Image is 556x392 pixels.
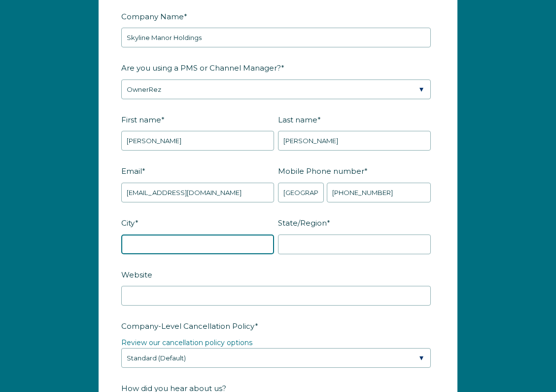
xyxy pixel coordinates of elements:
[278,163,364,179] span: Mobile Phone number
[121,60,281,76] span: Are you using a PMS or Channel Manager?
[121,112,161,127] span: First name
[278,112,317,127] span: Last name
[121,267,152,282] span: Website
[278,215,327,231] span: State/Region
[121,318,255,334] span: Company-Level Cancellation Policy
[121,163,142,179] span: Email
[121,215,135,231] span: City
[121,338,252,347] a: Review our cancellation policy options
[121,9,184,24] span: Company Name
